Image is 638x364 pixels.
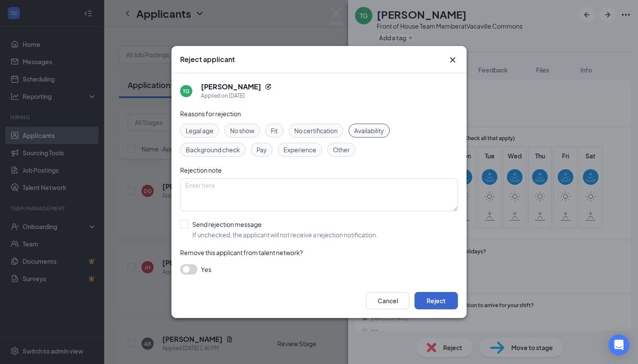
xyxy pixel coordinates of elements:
span: Pay [257,145,267,154]
svg: Reapply [265,83,272,90]
div: Applied on [DATE] [201,92,272,100]
h5: [PERSON_NAME] [201,82,261,92]
span: Background check [186,145,240,154]
span: Other [333,145,350,154]
span: Experience [283,145,316,154]
button: Reject [414,292,458,309]
div: TG [183,88,190,95]
span: Reasons for rejection [180,110,241,118]
span: Rejection note [180,166,222,174]
span: No show [230,126,254,135]
span: Remove this applicant from talent network? [180,249,303,256]
span: No certification [294,126,338,135]
button: Cancel [366,292,409,309]
h3: Reject applicant [180,55,235,64]
svg: Cross [447,55,458,65]
button: Close [447,55,458,65]
span: Availability [354,126,384,135]
div: Open Intercom Messenger [608,334,629,355]
span: Yes [201,264,211,275]
span: Fit [271,126,278,135]
span: Legal age [186,126,214,135]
